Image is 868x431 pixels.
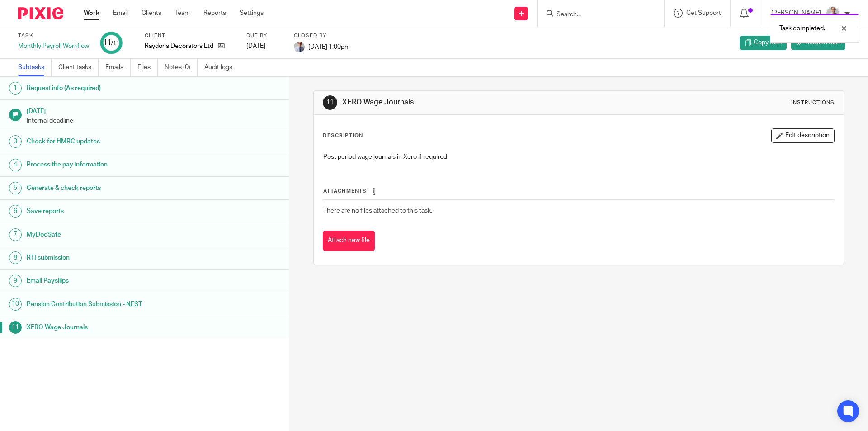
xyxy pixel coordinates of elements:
a: Emails [105,59,131,76]
a: Client tasks [58,59,99,76]
h1: XERO Wage Journals [342,98,598,107]
span: [DATE] 1:00pm [308,43,350,50]
div: 7 [9,228,22,241]
div: Monthly Payroll Workflow [18,42,89,51]
h1: Pension Contribution Submission - NEST [27,298,196,311]
label: Task [18,32,89,39]
a: Email [113,9,128,18]
h1: XERO Wage Journals [27,321,196,334]
span: There are no files attached to this task. [323,208,432,214]
p: Task completed. [779,24,825,33]
div: 3 [9,135,22,148]
h1: Check for HMRC updates [27,135,196,148]
img: IMG_9924.jpg [294,42,305,52]
img: IMG_9924.jpg [826,6,840,21]
small: /11 [111,41,119,46]
p: Description [323,132,363,139]
h1: Generate & check reports [27,181,196,195]
div: 5 [9,182,22,194]
p: Post period wage journals in Xero if required. [323,152,834,161]
img: Pixie [18,7,63,19]
a: Team [175,9,190,18]
a: Audit logs [204,59,239,76]
button: Attach new file [323,231,375,251]
h1: MyDocSafe [27,228,196,242]
h1: Email Paysllips [27,274,196,288]
a: Notes (0) [165,59,198,76]
a: Work [84,9,99,18]
label: Client [145,32,235,39]
div: 11 [9,321,22,334]
div: 6 [9,205,22,218]
div: 4 [9,159,22,171]
h1: RTI submission [27,251,196,265]
div: 10 [9,298,22,311]
p: Internal deadline [27,116,280,125]
h1: Process the pay information [27,158,196,171]
button: Edit description [771,128,835,143]
label: Closed by [294,32,350,39]
a: Settings [240,9,264,18]
p: Raydons Decorators Ltd [145,42,213,51]
div: Instructions [791,99,835,106]
a: Reports [203,9,226,18]
div: 11 [103,38,119,48]
h1: Save reports [27,204,196,218]
a: Files [137,59,158,76]
label: Due by [246,32,283,39]
span: Attachments [323,189,367,194]
h1: [DATE] [27,104,280,116]
div: 1 [9,82,22,95]
div: 11 [323,95,337,110]
div: 8 [9,251,22,264]
h1: Request info (As required) [27,81,196,95]
div: 9 [9,275,22,287]
a: Subtasks [18,59,52,76]
div: [DATE] [246,42,283,51]
a: Clients [142,9,161,18]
